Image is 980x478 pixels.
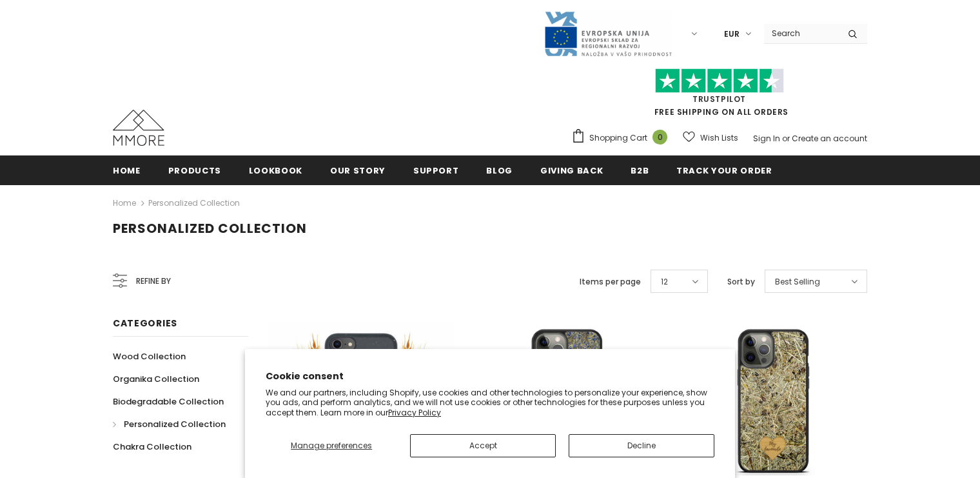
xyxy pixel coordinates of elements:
a: Lookbook [249,155,302,184]
input: Search Site [764,24,838,43]
img: MMORE Cases [113,110,164,146]
span: Personalized Collection [124,418,226,430]
a: Our Story [330,155,386,184]
span: Manage preferences [291,440,372,451]
span: FREE SHIPPING ON ALL ORDERS [571,74,867,117]
span: Giving back [540,164,603,177]
a: Trustpilot [692,94,746,105]
span: 0 [652,130,667,144]
span: Shopping Cart [589,132,647,144]
span: EUR [724,28,740,41]
span: Organika Collection [113,373,199,385]
span: Refine by [136,274,171,288]
p: We and our partners, including Shopify, use cookies and other technologies to personalize your ex... [266,388,714,418]
a: Home [113,195,136,211]
a: Wish Lists [683,126,738,149]
h2: Cookie consent [266,370,714,383]
a: Track your order [676,155,772,184]
span: Our Story [330,164,386,177]
span: Wood Collection [113,350,186,363]
a: Javni Razpis [544,28,672,39]
span: Categories [113,317,177,330]
a: Wood Collection [113,345,186,368]
label: Items per page [580,275,641,288]
span: Blog [486,164,513,177]
img: Javni Razpis [544,10,672,57]
span: Home [113,164,141,177]
a: Personalized Collection [148,197,240,208]
a: Shopping Cart 0 [571,128,674,148]
button: Manage preferences [266,434,397,457]
a: Home [113,155,141,184]
a: Organika Collection [113,368,199,390]
span: Lookbook [249,164,302,177]
span: Biodegradable Collection [113,395,224,408]
span: Track your order [676,164,772,177]
a: Chakra Collection [113,435,191,458]
button: Decline [569,434,714,457]
span: B2B [631,164,649,177]
button: Accept [410,434,556,457]
img: Trust Pilot Stars [655,68,784,94]
a: B2B [631,155,649,184]
span: support [413,164,459,177]
a: Blog [486,155,513,184]
a: Giving back [540,155,603,184]
a: Products [168,155,221,184]
span: Products [168,164,221,177]
span: or [782,133,790,144]
span: Personalized Collection [113,219,307,237]
span: 12 [661,275,668,288]
span: Chakra Collection [113,441,191,453]
span: Wish Lists [700,132,738,144]
span: Best Selling [775,275,820,288]
a: support [413,155,459,184]
a: Personalized Collection [113,413,226,435]
a: Sign In [753,133,780,144]
a: Privacy Policy [388,407,441,418]
a: Biodegradable Collection [113,390,224,413]
label: Sort by [727,275,755,288]
a: Create an account [792,133,867,144]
